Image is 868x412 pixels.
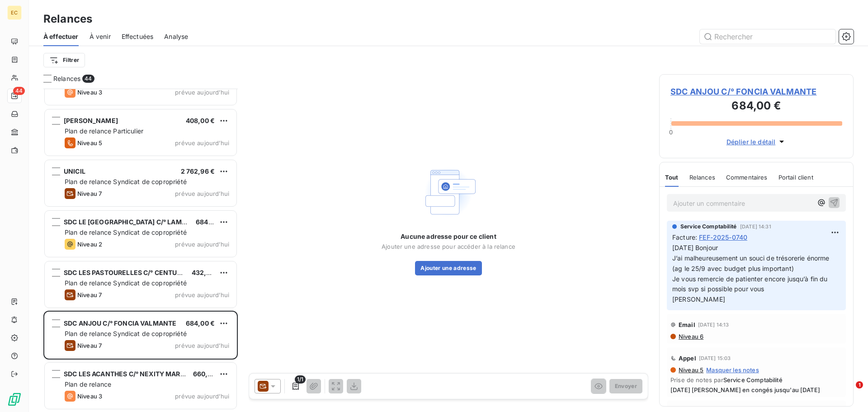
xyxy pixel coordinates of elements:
[175,89,229,96] span: prévue aujourd’hui
[196,218,225,226] span: 684,00 €
[670,98,842,116] h3: 684,00 €
[837,381,859,403] iframe: Intercom live chat
[43,11,92,27] h3: Relances
[53,74,80,83] span: Relances
[64,269,214,276] span: SDC LES PASTOURELLES C/° CENTURY 21 IMMO
[665,174,679,181] span: Tout
[65,330,187,337] span: Plan de relance Syndicat de copropriété
[726,174,768,181] span: Commentaires
[77,89,102,96] span: Niveau 3
[65,228,187,236] span: Plan de relance Syndicat de copropriété
[43,89,238,412] div: grid
[13,87,25,95] span: 44
[382,243,515,250] span: Ajouter une adresse pour accéder à la relance
[726,137,776,147] span: Déplier le détail
[699,355,731,361] span: [DATE] 15:03
[672,254,831,272] span: J’ai malheureusement un souci de trésorerie énorme (ag le 25/9 avec budget plus important)
[175,241,229,248] span: prévue aujourd’hui
[679,321,695,328] span: Email
[7,392,22,407] img: Logo LeanPay
[689,174,715,181] span: Relances
[192,269,221,276] span: 432,00 €
[724,137,789,147] button: Déplier le détail
[64,117,118,124] span: [PERSON_NAME]
[193,370,222,378] span: 660,00 €
[175,291,229,298] span: prévue aujourd’hui
[181,167,215,175] span: 2 762,96 €
[175,190,229,197] span: prévue aujourd’hui
[669,128,673,136] span: 0
[77,342,102,349] span: Niveau 7
[698,322,729,327] span: [DATE] 14:13
[672,244,718,251] span: [DATE] Bonjour
[670,85,842,98] span: SDC ANJOU C/° FONCIA VALMANTE
[186,117,215,124] span: 408,00 €
[706,366,759,374] span: Masquer les notes
[43,32,79,41] span: À effectuer
[175,139,229,147] span: prévue aujourd’hui
[65,127,143,135] span: Plan de relance Particulier
[64,319,176,327] span: SDC ANJOU C/° FONCIA VALMANTE
[679,355,696,362] span: Appel
[90,32,111,41] span: À venir
[164,32,188,41] span: Analyse
[678,333,703,340] span: Niveau 6
[77,190,102,197] span: Niveau 7
[65,279,187,287] span: Plan de relance Syndicat de copropriété
[295,375,306,384] span: 1/1
[175,393,229,400] span: prévue aujourd’hui
[122,32,154,41] span: Effectuées
[65,178,187,185] span: Plan de relance Syndicat de copropriété
[778,174,813,181] span: Portail client
[77,291,102,298] span: Niveau 7
[186,319,215,327] span: 684,00 €
[415,261,481,275] button: Ajouter une adresse
[65,380,111,388] span: Plan de relance
[670,386,842,393] span: [DATE] [PERSON_NAME] en congés jusqu'au [DATE]
[175,342,229,349] span: prévue aujourd’hui
[856,381,863,388] span: 1
[77,241,102,248] span: Niveau 2
[64,218,255,226] span: SDC LE [GEOGRAPHIC_DATA] C/° LAMY [GEOGRAPHIC_DATA]
[420,163,477,221] img: Empty state
[680,223,736,231] span: Service Comptabilité
[723,376,783,384] span: Service Comptabilité
[401,232,496,241] span: Aucune adresse pour ce client
[77,139,102,147] span: Niveau 5
[740,224,771,229] span: [DATE] 14:31
[64,370,226,378] span: SDC LES ACANTHES C/° NEXITY MARSEILLE PRADO
[609,379,642,393] button: Envoyer
[699,232,747,242] span: FEF-2025-0740
[670,376,842,384] span: Prise de notes par
[678,366,703,374] span: Niveau 5
[77,393,102,400] span: Niveau 3
[43,53,85,67] button: Filtrer
[672,275,830,293] span: Je vous remercie de patienter encore jusqu’à fin du mois svp si possible pour vous
[700,29,835,44] input: Rechercher
[672,232,697,242] span: Facture :
[64,167,85,175] span: UNICIL
[7,5,22,20] div: EC
[672,295,725,303] span: [PERSON_NAME]
[82,75,94,83] span: 44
